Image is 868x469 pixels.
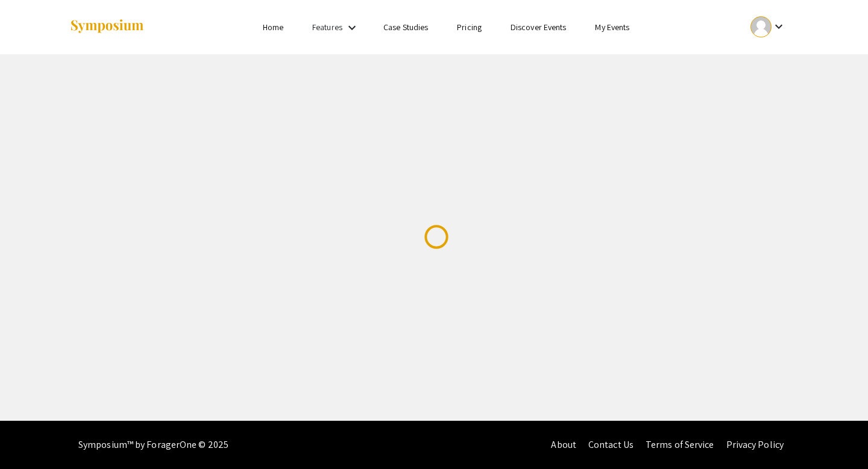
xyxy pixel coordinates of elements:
[263,22,283,33] a: Home
[551,438,576,451] a: About
[772,19,786,34] mat-icon: Expand account dropdown
[588,438,634,451] a: Contact Us
[312,22,342,33] a: Features
[726,438,784,451] a: Privacy Policy
[69,19,145,35] img: Symposium by ForagerOne
[646,438,714,451] a: Terms of Service
[457,22,482,33] a: Pricing
[738,13,799,40] button: Expand account dropdown
[78,421,228,469] div: Symposium™ by ForagerOne © 2025
[595,22,629,33] a: My Events
[817,415,859,460] iframe: Chat
[383,22,428,33] a: Case Studies
[511,22,567,33] a: Discover Events
[345,20,359,35] mat-icon: Expand Features list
